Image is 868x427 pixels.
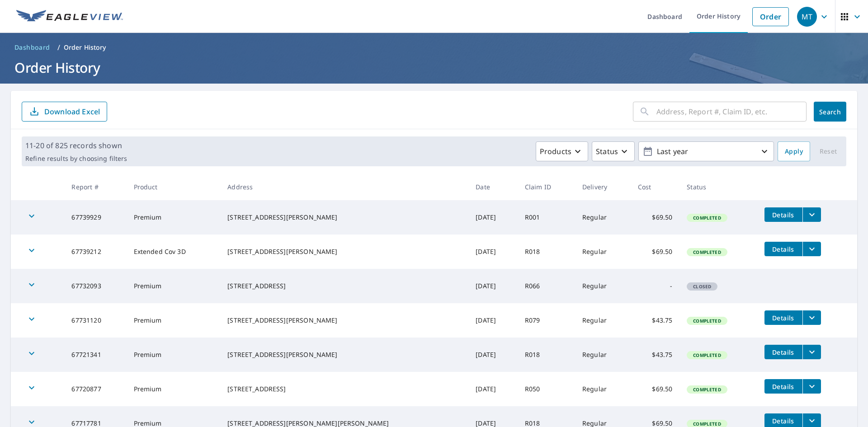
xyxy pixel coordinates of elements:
[679,174,757,200] th: Status
[802,242,821,256] button: filesDropdownBtn-67739212
[688,318,726,324] span: Completed
[631,338,679,372] td: $43.75
[518,174,575,200] th: Claim ID
[518,200,575,235] td: R001
[64,200,126,235] td: 67739929
[631,200,679,235] td: $69.50
[64,372,126,406] td: 67720877
[688,421,726,427] span: Completed
[468,338,517,372] td: [DATE]
[227,282,461,291] div: [STREET_ADDRESS]
[468,174,517,200] th: Date
[64,43,106,52] p: Order History
[64,338,126,372] td: 67721341
[802,207,821,222] button: filesDropdownBtn-67739929
[631,174,679,200] th: Cost
[785,146,803,157] span: Apply
[770,417,797,425] span: Details
[575,338,631,372] td: Regular
[770,382,797,391] span: Details
[688,386,726,393] span: Completed
[575,303,631,338] td: Regular
[764,207,802,222] button: detailsBtn-67739929
[752,7,789,26] a: Order
[468,303,517,338] td: [DATE]
[814,102,846,122] button: Search
[14,43,50,52] span: Dashboard
[11,58,857,77] h1: Order History
[127,200,221,235] td: Premium
[518,235,575,269] td: R018
[778,141,810,161] button: Apply
[227,247,461,256] div: [STREET_ADDRESS][PERSON_NAME]
[764,345,802,359] button: detailsBtn-67721341
[770,245,797,253] span: Details
[575,269,631,303] td: Regular
[11,40,54,55] a: Dashboard
[468,200,517,235] td: [DATE]
[575,372,631,406] td: Regular
[764,379,802,394] button: detailsBtn-67720877
[64,235,126,269] td: 67739212
[127,338,221,372] td: Premium
[764,310,802,325] button: detailsBtn-67731120
[127,174,221,200] th: Product
[770,348,797,357] span: Details
[802,310,821,325] button: filesDropdownBtn-67731120
[227,213,461,222] div: [STREET_ADDRESS][PERSON_NAME]
[127,269,221,303] td: Premium
[25,140,127,151] p: 11-20 of 825 records shown
[220,174,468,200] th: Address
[821,108,839,116] span: Search
[631,235,679,269] td: $69.50
[64,174,126,200] th: Report #
[631,303,679,338] td: $43.75
[518,303,575,338] td: R079
[575,174,631,200] th: Delivery
[127,372,221,406] td: Premium
[227,316,461,325] div: [STREET_ADDRESS][PERSON_NAME]
[468,372,517,406] td: [DATE]
[688,249,726,255] span: Completed
[227,385,461,394] div: [STREET_ADDRESS]
[468,269,517,303] td: [DATE]
[638,141,774,161] button: Last year
[770,314,797,322] span: Details
[592,141,635,161] button: Status
[22,102,107,122] button: Download Excel
[688,352,726,358] span: Completed
[468,235,517,269] td: [DATE]
[57,42,60,53] li: /
[802,345,821,359] button: filesDropdownBtn-67721341
[518,338,575,372] td: R018
[64,269,126,303] td: 67732093
[575,235,631,269] td: Regular
[688,283,717,290] span: Closed
[596,146,618,157] p: Status
[64,303,126,338] td: 67731120
[688,215,726,221] span: Completed
[11,40,857,55] nav: breadcrumb
[540,146,571,157] p: Products
[631,372,679,406] td: $69.50
[770,211,797,219] span: Details
[536,141,588,161] button: Products
[575,200,631,235] td: Regular
[518,269,575,303] td: R066
[656,99,807,124] input: Address, Report #, Claim ID, etc.
[631,269,679,303] td: -
[518,372,575,406] td: R050
[25,155,127,163] p: Refine results by choosing filters
[227,350,461,359] div: [STREET_ADDRESS][PERSON_NAME]
[16,10,123,23] img: EV Logo
[44,107,100,117] p: Download Excel
[797,7,817,27] div: MT
[764,242,802,256] button: detailsBtn-67739212
[127,235,221,269] td: Extended Cov 3D
[127,303,221,338] td: Premium
[802,379,821,394] button: filesDropdownBtn-67720877
[653,144,759,160] p: Last year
